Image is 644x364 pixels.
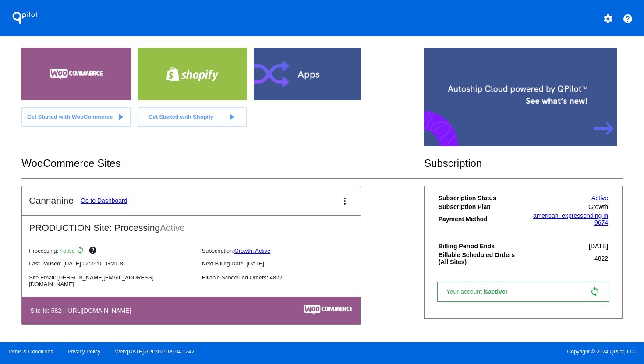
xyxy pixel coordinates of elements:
span: active! [488,288,512,295]
h2: PRODUCTION Site: Processing [22,216,361,233]
mat-icon: more_vert [340,196,350,206]
a: Active [591,194,608,201]
span: Get Started with WooCommerce [27,113,113,120]
th: Billing Period Ends [438,242,524,250]
a: Terms & Conditions [7,349,53,355]
a: Privacy Policy [68,349,101,355]
a: american_expressending in 9674 [533,212,608,226]
h2: Cannanine [29,195,74,206]
a: Go to Dashboard [81,197,127,204]
span: Growth [588,203,608,210]
th: Payment Method [438,212,524,226]
p: Next Billing Date: [DATE] [202,260,368,267]
h2: Subscription [424,157,623,170]
a: Your account isactive! sync [437,282,609,302]
span: 4822 [594,255,608,262]
span: Copyright © 2024 QPilot, LLC [329,349,637,355]
p: Processing: [29,246,195,257]
img: c53aa0e5-ae75-48aa-9bee-956650975ee5 [304,305,352,315]
span: [DATE] [589,243,608,250]
span: Your account is [446,288,517,295]
th: Subscription Status [438,194,524,202]
mat-icon: sync [590,286,600,297]
mat-icon: play_arrow [226,112,237,122]
mat-icon: settings [603,14,613,24]
p: Site Email: [PERSON_NAME][EMAIL_ADDRESS][DOMAIN_NAME] [29,274,195,287]
h2: WooCommerce Sites [21,157,424,170]
mat-icon: help [88,246,99,257]
a: Growth: Active [234,247,271,254]
p: Subscription: [202,247,368,254]
th: Billable Scheduled Orders (All Sites) [438,251,524,266]
mat-icon: sync [76,246,87,257]
span: Active [60,247,75,254]
mat-icon: help [623,14,633,24]
th: Subscription Plan [438,203,524,211]
mat-icon: play_arrow [115,112,126,122]
p: Billable Scheduled Orders: 4822 [202,274,368,281]
h4: Site Id: 582 | [URL][DOMAIN_NAME] [30,307,135,314]
a: Get Started with Shopify [138,107,247,127]
a: Web:[DATE] API:2025.09.04.1242 [115,349,195,355]
span: american_express [533,212,583,219]
p: Last Paused: [DATE] 02:35:01 GMT-8 [29,260,195,267]
span: Get Started with Shopify [149,113,214,120]
h1: QPilot [7,9,42,27]
a: Get Started with WooCommerce [21,107,131,127]
span: Active [160,223,185,233]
